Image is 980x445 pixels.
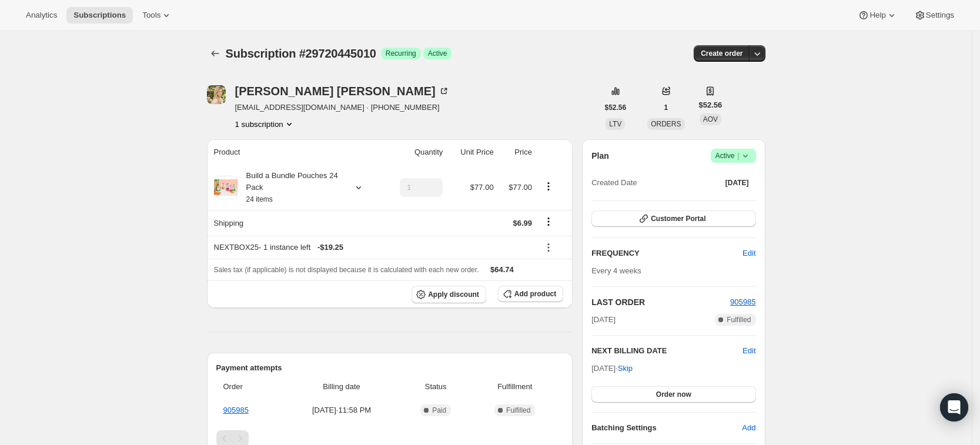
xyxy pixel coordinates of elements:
[598,99,634,116] button: $52.56
[216,362,564,374] h2: Payment attempts
[207,139,384,165] th: Product
[735,244,762,263] button: Edit
[730,296,755,308] button: 905985
[737,151,739,160] span: |
[605,103,627,112] span: $52.56
[651,214,705,223] span: Customer Portal
[470,183,494,192] span: $77.00
[539,180,558,193] button: Product actions
[591,177,637,189] span: Created Date
[19,7,64,24] button: Analytics
[432,406,446,415] span: Paid
[383,139,446,165] th: Quantity
[591,150,609,162] h2: Plan
[727,315,751,324] span: Fulfilled
[591,296,730,308] h2: LAST ORDER
[715,150,751,162] span: Active
[618,363,633,374] span: Skip
[907,7,961,24] button: Settings
[235,118,295,130] button: Product actions
[742,422,755,434] span: Add
[207,210,384,236] th: Shipping
[246,195,273,203] small: 24 items
[285,381,398,393] span: Billing date
[73,11,126,20] span: Subscriptions
[285,404,398,416] span: [DATE] · 11:58 PM
[207,45,223,62] button: Subscriptions
[940,393,968,421] div: Open Intercom Messenger
[428,49,447,58] span: Active
[591,210,755,227] button: Customer Portal
[730,297,755,306] a: 905985
[506,406,530,415] span: Fulfilled
[611,359,640,378] button: Skip
[591,266,641,275] span: Every 4 weeks
[223,406,249,414] a: 905985
[513,219,532,227] span: $6.99
[591,386,755,403] button: Order now
[591,247,742,259] h2: FREQUENCY
[718,175,756,191] button: [DATE]
[591,345,742,357] h2: NEXT BILLING DATE
[591,422,742,434] h6: Batching Settings
[591,364,633,373] span: [DATE] ·
[509,183,532,192] span: $77.00
[869,11,885,20] span: Help
[701,49,742,58] span: Create order
[725,178,749,188] span: [DATE]
[735,419,762,437] button: Add
[591,314,616,326] span: [DATE]
[664,103,668,112] span: 1
[26,11,57,20] span: Analytics
[135,7,179,24] button: Tools
[703,115,718,123] span: AOV
[386,49,416,58] span: Recurring
[498,286,563,302] button: Add product
[609,120,621,128] span: LTV
[214,242,532,253] div: NEXTBOX25 - 1 instance left
[235,102,450,113] span: [EMAIL_ADDRESS][DOMAIN_NAME] · [PHONE_NUMBER]
[238,170,343,205] div: Build a Bundle Pouches 24 Pack
[539,215,558,228] button: Shipping actions
[656,390,691,399] span: Order now
[235,85,450,97] div: [PERSON_NAME] [PERSON_NAME]
[851,7,904,24] button: Help
[214,266,479,274] span: Sales tax (if applicable) is not displayed because it is calculated with each new order.
[497,139,536,165] th: Price
[926,11,954,20] span: Settings
[514,289,556,299] span: Add product
[490,265,514,274] span: $64.74
[446,139,497,165] th: Unit Price
[473,381,556,393] span: Fulfillment
[207,85,226,104] span: Mollie Peterson
[142,11,160,20] span: Tools
[699,99,723,111] span: $52.56
[657,99,675,116] button: 1
[428,290,479,299] span: Apply discount
[317,242,343,253] span: - $19.25
[66,7,133,24] button: Subscriptions
[226,47,376,60] span: Subscription #29720445010
[412,286,486,303] button: Apply discount
[216,374,282,400] th: Order
[651,120,681,128] span: ORDERS
[742,345,755,357] button: Edit
[694,45,750,62] button: Create order
[742,247,755,259] span: Edit
[405,381,466,393] span: Status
